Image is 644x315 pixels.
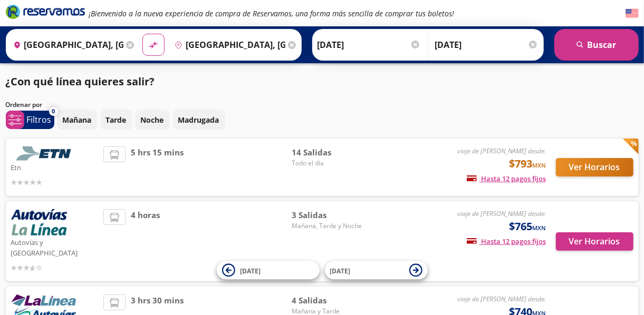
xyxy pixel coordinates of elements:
small: MXN [532,224,546,232]
input: Elegir Fecha [318,32,421,58]
span: Todo el día [292,159,366,168]
small: MXN [532,161,546,169]
input: Buscar Destino [170,32,285,58]
i: Brand Logo [6,4,85,19]
span: 5 hrs 15 mins [131,146,184,188]
span: Hasta 12 pagos fijos [467,237,546,246]
button: Buscar [554,29,639,61]
button: Mañana [57,110,98,130]
p: Filtros [27,113,52,126]
img: Etn [11,146,80,161]
p: Ordenar por [6,100,43,110]
p: Madrugada [178,114,219,125]
span: [DATE] [330,267,351,275]
span: 4 horas [131,209,160,273]
p: Etn [11,161,99,173]
button: 0Filtros [6,111,54,129]
span: Mañana, Tarde y Noche [292,221,366,231]
button: Noche [135,110,170,130]
em: viaje de [PERSON_NAME] desde: [457,209,546,218]
em: viaje de [PERSON_NAME] desde: [457,146,546,155]
span: [DATE] [241,267,261,275]
button: Madrugada [172,110,225,130]
a: Brand Logo [6,4,85,23]
p: ¿Con qué línea quieres salir? [6,74,155,90]
span: $765 [509,219,546,234]
button: Ver Horarios [556,158,633,176]
p: Tarde [106,114,127,125]
em: ¡Bienvenido a la nueva experiencia de compra de Reservamos, una forma más sencilla de comprar tus... [89,8,455,18]
span: Hasta 12 pagos fijos [467,174,546,183]
span: 3 Salidas [292,209,366,221]
input: Opcional [435,32,539,58]
p: Autovías y [GEOGRAPHIC_DATA] [11,235,99,258]
button: Tarde [100,110,132,130]
button: [DATE] [217,261,320,280]
span: 4 Salidas [292,294,366,307]
button: English [626,7,639,20]
button: Ver Horarios [556,232,633,251]
span: 0 [52,107,55,116]
em: viaje de [PERSON_NAME] desde: [457,294,546,303]
input: Buscar Origen [9,32,124,58]
span: $793 [509,156,546,172]
img: Autovías y La Línea [11,209,67,235]
p: Mañana [63,114,92,125]
p: Noche [141,114,164,125]
span: 14 Salidas [292,146,366,159]
button: [DATE] [325,261,428,280]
